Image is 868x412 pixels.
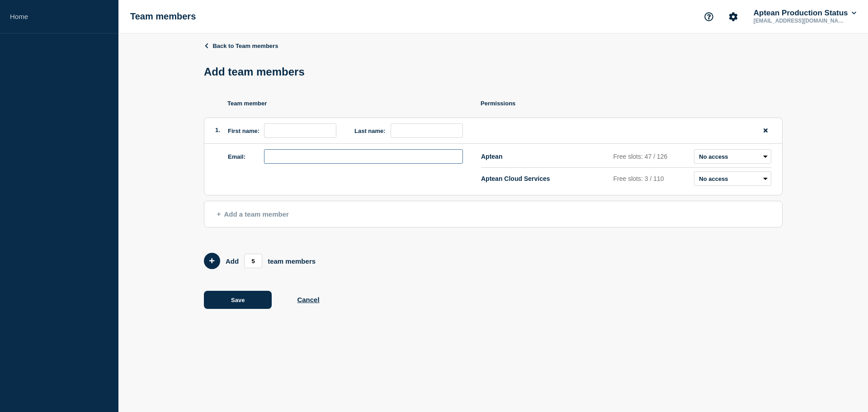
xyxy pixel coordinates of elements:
[204,201,783,227] button: Add a team member
[204,43,278,49] a: Back to Team members
[264,149,463,164] input: email
[481,153,610,160] p: Aptean
[244,254,262,268] input: Add members count
[204,66,310,78] h1: Add team members
[204,291,272,309] button: Save
[215,127,220,133] span: 1.
[694,149,771,164] select: role select for Aptean
[204,253,220,269] button: Add 5 team members
[268,257,316,265] p: team members
[227,100,481,107] p: Team member
[228,128,259,134] label: First name:
[613,153,691,160] p: Free slots: 47 / 126
[354,128,386,134] label: Last name:
[699,7,718,26] button: Support
[694,171,771,186] select: role select for Aptean Cloud Services
[724,7,743,26] button: Account settings
[130,11,196,22] h1: Team members
[481,175,610,182] p: Aptean Cloud Services
[752,18,846,24] p: [EMAIL_ADDRESS][DOMAIN_NAME]
[481,100,783,107] p: Permissions
[226,257,239,265] p: Add
[391,123,463,138] input: last name
[217,210,289,218] span: Add a team member
[228,153,245,160] label: Email:
[760,123,771,138] button: remove team member button
[264,123,336,138] input: first name
[613,175,691,182] p: Free slots: 3 / 110
[752,9,858,18] button: Aptean Production Status
[297,296,319,303] button: Cancel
